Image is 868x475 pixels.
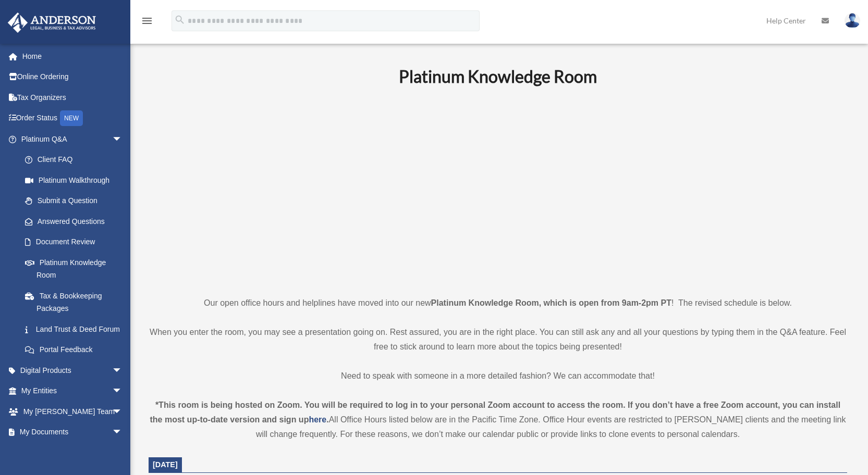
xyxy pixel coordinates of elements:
[141,15,153,27] i: menu
[7,108,138,129] a: Order StatusNEW
[15,285,138,319] a: Tax & Bookkeeping Packages
[112,381,133,402] span: arrow_drop_down
[7,129,138,149] a: Platinum Q&Aarrow_drop_down
[15,149,138,170] a: Client FAQ
[112,129,133,150] span: arrow_drop_down
[15,252,133,285] a: Platinum Knowledge Room
[15,232,138,253] a: Document Review
[141,18,153,27] a: menu
[149,369,847,383] p: Need to speak with someone in a more detailed fashion? We can accommodate that!
[149,325,847,354] p: When you enter the room, you may see a presentation going on. Rest assured, you are in the right ...
[15,170,138,191] a: Platinum Walkthrough
[7,422,138,443] a: My Documentsarrow_drop_down
[149,398,847,442] div: All Office Hours listed below are in the Pacific Time Zone. Office Hour events are restricted to ...
[7,87,138,108] a: Tax Organizers
[7,381,138,402] a: My Entitiesarrow_drop_down
[341,101,654,277] iframe: 231110_Toby_KnowledgeRoom
[15,211,138,232] a: Answered Questions
[7,360,138,381] a: Digital Productsarrow_drop_down
[153,460,178,469] span: [DATE]
[174,14,186,26] i: search
[399,66,597,86] b: Platinum Knowledge Room
[112,401,133,422] span: arrow_drop_down
[112,360,133,381] span: arrow_drop_down
[15,319,138,340] a: Land Trust & Deed Forum
[845,13,860,28] img: User Pic
[60,110,83,126] div: NEW
[7,67,138,87] a: Online Ordering
[15,340,138,360] a: Portal Feedback
[7,46,138,67] a: Home
[309,415,326,424] a: here
[149,296,847,310] p: Our open office hours and helplines have moved into our new ! The revised schedule is below.
[431,298,671,307] strong: Platinum Knowledge Room, which is open from 9am-2pm PT
[326,415,328,424] strong: .
[15,191,138,211] a: Submit a Question
[7,401,138,422] a: My [PERSON_NAME] Teamarrow_drop_down
[112,422,133,443] span: arrow_drop_down
[150,401,841,424] strong: *This room is being hosted on Zoom. You will be required to log in to your personal Zoom account ...
[5,12,99,33] img: Anderson Advisors Platinum Portal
